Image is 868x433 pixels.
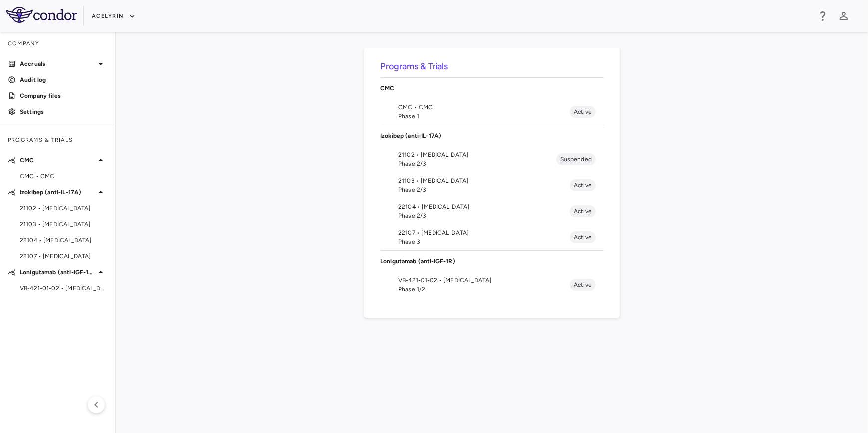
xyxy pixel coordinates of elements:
[380,131,604,140] p: Izokibep (anti-IL-17A)
[20,59,95,68] p: Accruals
[398,228,570,237] span: 22107 • [MEDICAL_DATA]
[398,185,570,194] span: Phase 2/3
[398,285,570,294] span: Phase 1/2
[398,202,570,211] span: 22104 • [MEDICAL_DATA]
[20,268,95,277] p: Lonigutamab (anti-IGF-1R)
[380,146,604,172] li: 21102 • [MEDICAL_DATA]Phase 2/3Suspended
[398,276,570,285] span: VB-421-01-02 • [MEDICAL_DATA]
[398,103,570,112] span: CMC • CMC
[380,257,604,266] p: Lonigutamab (anti-IGF-1R)
[398,237,570,246] span: Phase 3
[380,99,604,125] li: CMC • CMCPhase 1Active
[380,84,604,93] p: CMC
[380,224,604,250] li: 22107 • [MEDICAL_DATA]Phase 3Active
[20,236,107,245] span: 22104 • [MEDICAL_DATA]
[20,91,107,100] p: Company files
[380,172,604,198] li: 21103 • [MEDICAL_DATA]Phase 2/3Active
[380,198,604,224] li: 22104 • [MEDICAL_DATA]Phase 2/3Active
[398,150,556,159] span: 21102 • [MEDICAL_DATA]
[20,284,107,293] span: VB-421-01-02 • [MEDICAL_DATA]
[570,233,596,242] span: Active
[20,204,107,213] span: 21102 • [MEDICAL_DATA]
[20,188,95,197] p: Izokibep (anti-IL-17A)
[6,7,77,23] img: logo-full-BYUhSk78.svg
[20,107,107,116] p: Settings
[20,172,107,181] span: CMC • CMC
[556,155,596,164] span: Suspended
[380,251,604,272] div: Lonigutamab (anti-IGF-1R)
[570,107,596,116] span: Active
[20,156,95,165] p: CMC
[20,75,107,84] p: Audit log
[570,207,596,216] span: Active
[20,252,107,261] span: 22107 • [MEDICAL_DATA]
[398,159,556,168] span: Phase 2/3
[92,8,136,24] button: Acelyrin
[398,112,570,121] span: Phase 1
[570,280,596,289] span: Active
[398,211,570,220] span: Phase 2/3
[398,176,570,185] span: 21103 • [MEDICAL_DATA]
[20,220,107,229] span: 21103 • [MEDICAL_DATA]
[380,60,604,73] h6: Programs & Trials
[570,181,596,190] span: Active
[380,78,604,99] div: CMC
[380,125,604,146] div: Izokibep (anti-IL-17A)
[380,272,604,298] li: VB-421-01-02 • [MEDICAL_DATA]Phase 1/2Active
